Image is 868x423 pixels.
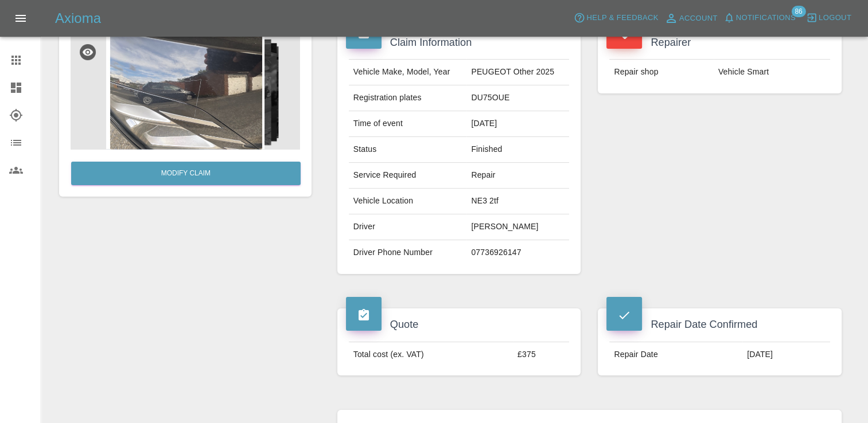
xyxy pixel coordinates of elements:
[349,214,467,240] td: Driver
[466,60,569,85] td: PEUGEOT Other 2025
[466,111,569,137] td: [DATE]
[736,11,796,25] span: Notifications
[819,11,851,25] span: Logout
[721,9,799,27] button: Notifications
[349,342,513,367] td: Total cost (ex. VAT)
[606,317,833,332] h4: Repair Date Confirmed
[466,163,569,189] td: Repair
[349,189,467,214] td: Vehicle Location
[606,35,833,50] h4: Repairer
[791,6,805,17] span: 86
[586,11,658,25] span: Help & Feedback
[349,137,467,163] td: Status
[513,342,569,367] td: £375
[71,162,301,185] a: Modify Claim
[571,9,661,27] button: Help & Feedback
[349,85,467,111] td: Registration plates
[349,60,467,85] td: Vehicle Make, Model, Year
[609,60,713,85] td: Repair shop
[349,240,467,265] td: Driver Phone Number
[349,163,467,189] td: Service Required
[466,85,569,111] td: DU75OUE
[803,9,854,27] button: Logout
[714,60,830,85] td: Vehicle Smart
[679,12,718,25] span: Account
[466,240,569,265] td: 07736926147
[609,342,742,367] td: Repair Date
[346,35,573,50] h4: Claim Information
[346,317,573,332] h4: Quote
[466,189,569,214] td: NE3 2tf
[466,214,569,240] td: [PERSON_NAME]
[7,5,34,32] button: Open drawer
[71,35,300,150] img: a67a1a2c-26db-45d4-be68-3a0d79a5297c
[466,137,569,163] td: Finished
[55,9,101,28] h5: Axioma
[742,342,830,367] td: [DATE]
[349,111,467,137] td: Time of event
[661,9,721,28] a: Account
